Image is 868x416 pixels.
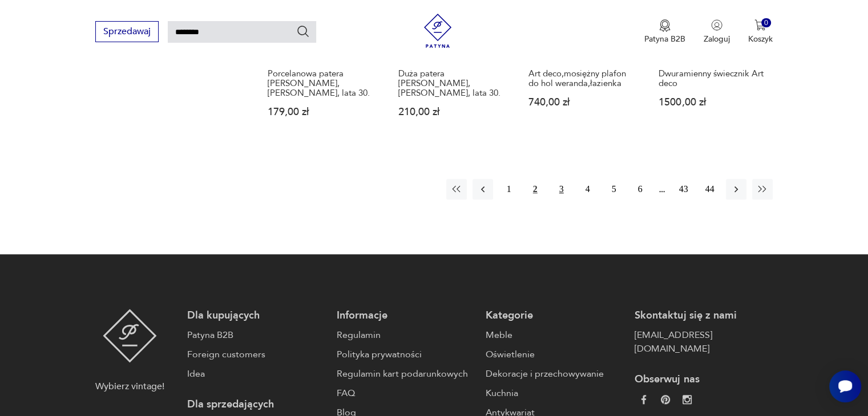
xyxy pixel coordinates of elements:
img: Ikona medalu [659,19,671,32]
a: Regulamin kart podarunkowych [337,367,474,381]
p: Obserwuj nas [635,373,772,386]
h3: Duża patera [PERSON_NAME], [PERSON_NAME], lata 30. [398,69,507,98]
button: 0Koszyk [748,19,773,44]
a: Foreign customers [187,348,325,361]
p: 740,00 zł [528,97,637,107]
p: Dla sprzedających [187,398,325,411]
p: Zaloguj [704,34,730,44]
a: Sprzedawaj [95,28,159,36]
img: Patyna - sklep z meblami i dekoracjami vintage [103,309,157,362]
img: Patyna - sklep z meblami i dekoracjami vintage [421,14,455,48]
p: 210,00 zł [398,107,507,117]
button: 6 [630,179,651,199]
iframe: Smartsupp widget button [829,370,861,402]
img: Ikona koszyka [754,19,766,31]
h3: Art deco,mosiężny plafon do hol weranda,łazienka [528,69,637,88]
p: Skontaktuj się z nami [635,309,772,323]
a: Ikona medaluPatyna B2B [644,19,685,44]
p: 179,00 zł [268,107,376,117]
p: Informacje [337,309,474,323]
button: 2 [525,179,546,199]
img: 37d27d81a828e637adc9f9cb2e3d3a8a.webp [661,395,670,404]
a: FAQ [337,386,474,400]
button: Zaloguj [704,19,730,44]
a: Polityka prywatności [337,348,474,361]
p: 1500,00 zł [659,97,767,107]
a: Kuchnia [486,386,623,400]
img: Ikonka użytkownika [711,19,722,31]
a: [EMAIL_ADDRESS][DOMAIN_NAME] [635,328,772,356]
p: Kategorie [486,309,623,323]
div: 0 [761,18,771,28]
p: Wybierz vintage! [95,380,164,393]
a: Oświetlenie [486,348,623,361]
button: 4 [578,179,598,199]
button: Sprzedawaj [95,21,159,42]
p: Dla kupujących [187,309,325,323]
button: Patyna B2B [644,19,685,44]
img: da9060093f698e4c3cedc1453eec5031.webp [639,395,648,404]
button: 43 [673,179,694,199]
a: Idea [187,367,325,381]
a: Patyna B2B [187,328,325,342]
button: Szukaj [296,25,310,38]
a: Regulamin [337,328,474,342]
button: 3 [551,179,572,199]
a: Dekoracje i przechowywanie [486,367,623,381]
img: c2fd9cf7f39615d9d6839a72ae8e59e5.webp [683,395,692,404]
p: Koszyk [748,34,773,44]
h3: Porcelanowa patera [PERSON_NAME], [PERSON_NAME], lata 30. [268,69,376,98]
button: 1 [499,179,519,199]
h3: Dwuramienny świecznik Art deco [659,69,767,88]
button: 5 [604,179,624,199]
button: 44 [700,179,720,199]
p: Patyna B2B [644,34,685,44]
a: Meble [486,328,623,342]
